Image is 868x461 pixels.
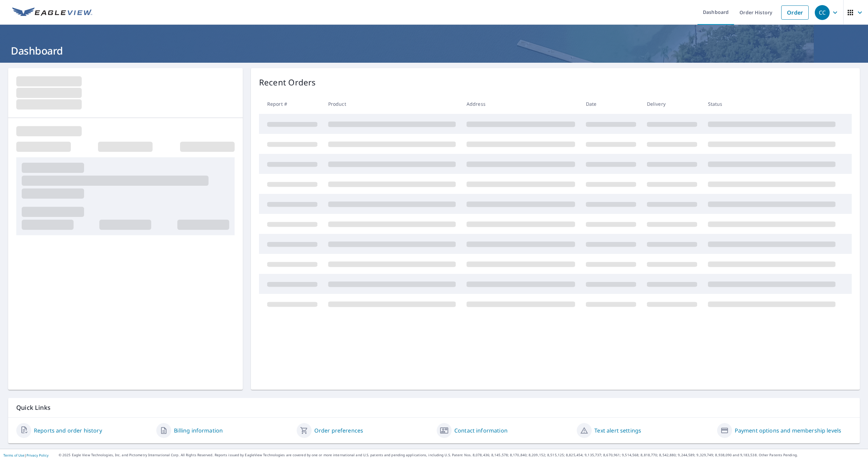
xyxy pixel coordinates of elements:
a: Payment options and membership levels [735,426,842,435]
th: Product [323,94,461,114]
th: Status [703,94,841,114]
a: Order preferences [314,426,363,435]
th: Delivery [642,94,703,114]
a: Text alert settings [594,426,641,435]
th: Date [580,94,642,114]
p: Quick Links [16,403,852,412]
a: Contact information [454,426,508,435]
img: EV Logo [12,7,92,18]
a: Privacy Policy [26,453,48,458]
div: CC [815,5,830,20]
a: Billing information [174,426,223,435]
h1: Dashboard [8,44,860,58]
th: Report # [259,94,323,114]
th: Address [461,94,580,114]
p: | [3,453,48,457]
a: Terms of Use [3,453,24,458]
a: Reports and order history [34,426,102,435]
a: Order [781,5,809,20]
p: Recent Orders [259,76,316,88]
p: © 2025 Eagle View Technologies, Inc. and Pictometry International Corp. All Rights Reserved. Repo... [59,453,865,458]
